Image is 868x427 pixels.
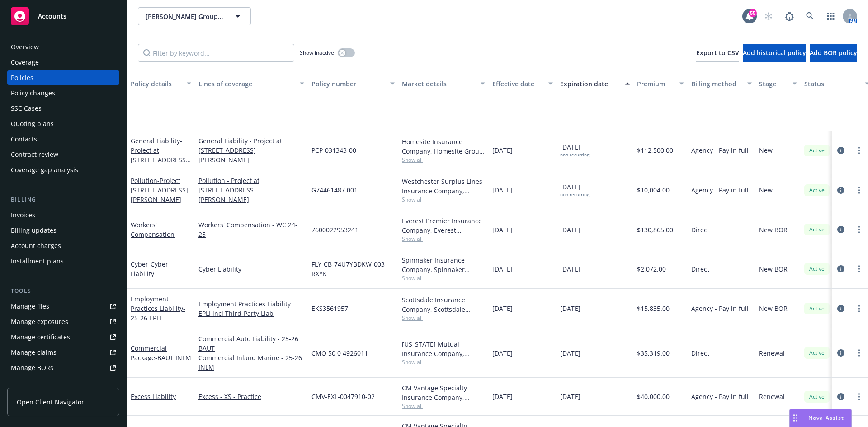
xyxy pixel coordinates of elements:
[402,339,485,358] div: [US_STATE] Mutual Insurance Company, [US_STATE] Mutual Insurance
[7,286,119,296] div: Tools
[691,392,749,401] span: Agency - Pay in full
[854,347,864,358] a: more
[808,414,844,422] span: Nova Assist
[11,147,58,162] div: Contract review
[11,299,49,314] div: Manage files
[11,40,39,54] div: Overview
[155,353,191,362] span: - BAUT INLM
[195,73,308,94] button: Lines of coverage
[691,264,709,274] span: Direct
[560,182,589,197] span: [DATE]
[402,137,485,156] div: Homesite Insurance Company, Homesite Group Incorporated, Brown & Riding Insurance Services, Inc.
[688,73,755,94] button: Billing method
[492,79,543,89] div: Effective date
[854,263,864,274] a: more
[402,156,485,164] span: Show all
[402,177,485,196] div: Westchester Surplus Lines Insurance Company, Chubb Group, Brown & Riding Insurance Services, Inc.
[854,224,864,235] a: more
[7,101,119,116] a: SSC Cases
[808,225,826,234] span: Active
[808,305,826,313] span: Active
[131,136,188,174] a: General Liability
[810,48,857,57] span: Add BOR policy
[7,299,119,314] a: Manage files
[138,7,251,25] button: [PERSON_NAME] Group, Inc.; [PERSON_NAME] Group Construction Company, Inc.; Contractors Equipment ...
[7,132,119,146] a: Contacts
[759,392,785,401] span: Renewal
[11,101,42,116] div: SSC Cases
[402,314,485,322] span: Show all
[759,185,773,195] span: New
[743,48,806,57] span: Add historical policy
[560,304,580,313] span: [DATE]
[835,185,846,196] a: circleInformation
[560,152,589,158] div: non-recurring
[7,208,119,222] a: Invoices
[759,264,788,274] span: New BOR
[131,176,188,204] span: - Project [STREET_ADDRESS][PERSON_NAME]
[402,255,485,274] div: Spinnaker Insurance Company, Spinnaker Insurance Group, Cowbell Cyber
[637,392,670,401] span: $40,000.00
[7,163,119,177] a: Coverage gap analysis
[755,73,801,94] button: Stage
[560,192,589,197] div: non-recurring
[557,73,633,94] button: Expiration date
[11,345,57,360] div: Manage claims
[131,176,188,204] a: Pollution
[300,49,334,56] span: Show inactive
[854,391,864,402] a: more
[492,225,513,235] span: [DATE]
[131,260,168,278] a: Cyber
[560,79,620,89] div: Expiration date
[7,86,119,100] a: Policy changes
[691,185,749,195] span: Agency - Pay in full
[835,145,846,156] a: circleInformation
[311,225,359,235] span: 7600022953241
[402,235,485,243] span: Show all
[7,223,119,238] a: Billing updates
[854,145,864,156] a: more
[11,223,57,238] div: Billing updates
[804,79,859,89] div: Status
[131,295,185,322] a: Employment Practices Liability
[311,348,368,358] span: CMO 50 0 4926011
[560,348,580,358] span: [DATE]
[7,330,119,344] a: Manage certificates
[7,254,119,268] a: Installment plans
[633,73,688,94] button: Premium
[398,73,489,94] button: Market details
[11,208,35,222] div: Invoices
[854,303,864,314] a: more
[127,73,195,94] button: Policy details
[11,55,39,70] div: Coverage
[808,265,826,273] span: Active
[311,79,385,89] div: Policy number
[402,216,485,235] div: Everest Premier Insurance Company, Everest, Arrowhead General Insurance Agency, Inc.
[402,79,475,89] div: Market details
[311,145,356,155] span: PCP-031343-00
[198,299,304,318] a: Employment Practices Liability - EPLI incl Third-Party Liab
[637,348,670,358] span: $35,319.00
[198,176,304,204] a: Pollution - Project at [STREET_ADDRESS][PERSON_NAME]
[308,73,398,94] button: Policy number
[11,70,33,85] div: Policies
[808,146,826,155] span: Active
[311,304,348,313] span: EKS3561957
[637,225,673,235] span: $130,865.00
[198,136,304,164] a: General Liability - Project at [STREET_ADDRESS][PERSON_NAME]
[835,303,846,314] a: circleInformation
[402,295,485,314] div: Scottsdale Insurance Company, Scottsdale Insurance Company (Nationwide), CRC Group
[11,314,68,329] div: Manage exposures
[637,145,673,155] span: $112,500.00
[822,7,840,25] a: Switch app
[11,86,55,100] div: Policy changes
[696,44,739,62] button: Export to CSV
[7,314,119,329] a: Manage exposures
[560,264,580,274] span: [DATE]
[789,409,852,427] button: Nova Assist
[808,349,826,357] span: Active
[691,348,709,358] span: Direct
[11,361,53,375] div: Manage BORs
[749,9,757,17] div: 55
